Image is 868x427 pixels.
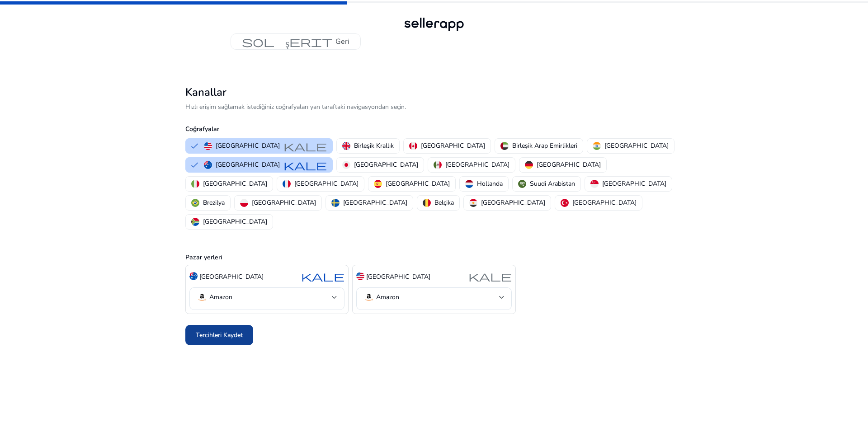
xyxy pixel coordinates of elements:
[196,331,243,339] font: Tercihleri ​​Kaydet
[434,161,442,169] img: mx.svg
[331,199,340,207] img: se.svg
[343,198,407,207] font: [GEOGRAPHIC_DATA]
[252,198,316,207] font: [GEOGRAPHIC_DATA]
[191,180,199,188] img: it.svg
[283,159,327,171] font: kale
[185,103,406,111] font: Hızlı erişim sağlamak istediğiniz coğrafyaları yan taraftaki navigasyondan seçin.
[530,179,575,188] font: Suudi Arabistan
[203,217,267,226] font: [GEOGRAPHIC_DATA]
[335,37,349,47] font: Geri
[203,179,267,188] font: [GEOGRAPHIC_DATA]
[185,85,226,99] font: Kanallar
[386,179,450,188] font: [GEOGRAPHIC_DATA]
[363,292,374,303] img: amazon.svg
[445,160,509,169] font: [GEOGRAPHIC_DATA]
[500,142,509,150] img: ae.svg
[518,180,526,188] img: sa.svg
[561,199,569,207] img: tr.svg
[409,142,417,150] img: ca.svg
[342,142,350,150] img: uk.svg
[366,272,430,281] font: [GEOGRAPHIC_DATA]
[301,270,344,282] font: kale
[604,141,669,150] font: [GEOGRAPHIC_DATA]
[465,180,473,188] img: nl.svg
[512,141,577,150] font: Birleşik Arap Emirlikleri
[216,160,280,169] font: [GEOGRAPHIC_DATA]
[191,199,199,207] img: br.svg
[374,180,382,188] img: es.svg
[204,142,212,150] img: us.svg
[376,293,399,301] p: Amazon
[185,125,219,133] font: Coğrafyalar
[199,272,264,281] font: [GEOGRAPHIC_DATA]
[209,293,232,301] font: Amazon
[283,180,291,188] img: fr.svg
[242,35,333,48] font: sol şerit
[423,199,431,207] img: be.svg
[421,141,485,150] font: [GEOGRAPHIC_DATA]
[240,199,248,207] img: pl.svg
[189,272,198,280] img: au.svg
[590,180,599,188] img: sg.svg
[185,253,222,262] font: Pazar yerleri
[191,218,199,226] img: za.svg
[572,198,637,207] font: [GEOGRAPHIC_DATA]
[216,141,280,150] font: [GEOGRAPHIC_DATA]
[231,33,361,50] button: sol şeritGeri
[294,179,359,188] font: [GEOGRAPHIC_DATA]
[204,161,212,169] img: au.svg
[477,179,503,188] font: Hollanda
[537,160,601,169] font: [GEOGRAPHIC_DATA]
[525,161,533,169] img: de.svg
[354,141,394,150] font: Birleşik Krallık
[354,160,418,169] font: [GEOGRAPHIC_DATA]
[356,272,364,280] img: us.svg
[602,179,666,188] font: [GEOGRAPHIC_DATA]
[481,198,545,207] font: [GEOGRAPHIC_DATA]
[468,270,512,282] font: kale
[593,142,601,150] img: in.svg
[203,198,225,207] font: Brezilya
[342,161,350,169] img: jp.svg
[469,199,477,207] img: eg.svg
[434,198,454,207] font: Belçika
[283,140,327,152] font: kale
[185,325,253,345] button: Tercihleri ​​Kaydet
[197,292,208,303] img: amazon.svg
